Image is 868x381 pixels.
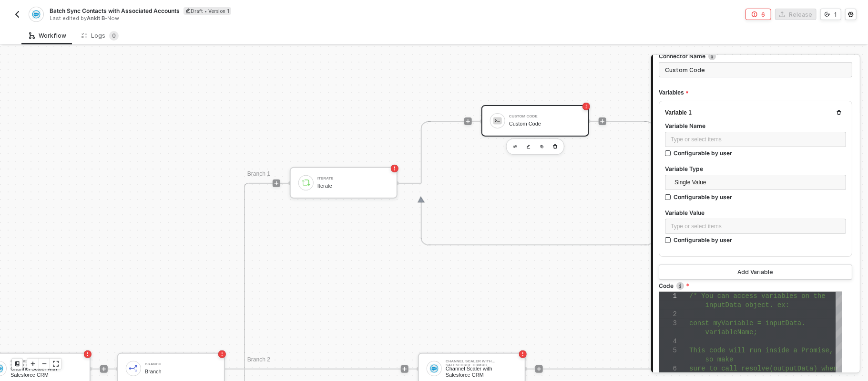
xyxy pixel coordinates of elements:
[184,7,231,15] div: Draft • Version 1
[87,15,105,21] span: Ankit B
[674,149,732,157] div: Configurable by user
[848,11,854,17] span: icon-settings
[32,10,40,19] img: integration-icon
[689,292,690,292] textarea: Editor content;Press Alt+F1 for Accessibility Options.
[101,366,107,372] span: icon-play
[659,337,677,346] div: 4
[689,347,833,354] span: This code will run inside a Promise,
[430,364,439,373] img: icon
[705,328,757,336] span: variableName;
[10,366,82,378] div: Channel Scaler with Salesforce CRM
[145,362,216,366] div: Branch
[659,310,677,319] div: 2
[317,177,389,180] div: Iterate
[659,364,677,373] div: 6
[659,282,852,290] label: Code
[10,360,82,363] div: Channel Scaler with Salesforce CRM
[738,268,774,276] div: Add Variable
[689,365,837,372] span: sure to call resolve(outputData) when
[274,180,279,186] span: icon-play
[53,361,59,367] span: icon-expand
[50,15,433,22] div: Last edited by - Now
[659,52,852,60] label: Connector Name
[13,11,21,18] img: back
[665,109,692,117] div: Variable 1
[674,236,732,244] div: Configurable by user
[674,175,840,190] span: Single Value
[402,366,408,372] span: icon-play
[527,145,531,149] img: edit-cred
[129,364,138,373] img: icon
[536,141,548,152] button: copy-block
[708,53,716,60] img: icon-info
[509,121,581,127] div: Custom Code
[689,292,826,300] span: /* You can access variables on the
[302,179,310,187] img: icon
[29,32,66,40] div: Workflow
[665,122,846,130] label: Variable Name
[659,319,677,328] div: 3
[109,31,119,41] sup: 0
[676,282,684,290] img: icon-info
[705,301,789,309] span: inputData object. ex:
[493,116,502,125] img: icon
[446,360,517,363] div: Channel Scaler with Salesforce CRM #3
[218,350,226,358] span: icon-error-page
[761,11,765,19] div: 6
[540,145,544,148] img: copy-block
[665,165,846,173] label: Variable Type
[513,145,517,148] img: edit-cred
[820,9,841,20] button: 1
[185,8,191,13] span: icon-edit
[674,193,732,201] div: Configurable by user
[41,361,47,367] span: icon-minus
[659,292,677,301] div: 1
[391,165,398,172] span: icon-error-page
[659,62,852,77] input: Enter description
[11,9,23,20] button: back
[775,9,817,20] button: Release
[465,118,471,124] span: icon-play
[665,209,846,217] label: Variable Value
[82,31,119,41] div: Logs
[659,346,677,355] div: 5
[509,115,581,118] div: Custom Code
[30,361,36,367] span: icon-play
[659,265,852,280] button: Add Variable
[317,183,389,189] div: Iterate
[145,369,216,375] div: Branch
[659,87,688,99] span: Variables
[50,7,180,15] span: Batch Sync Contacts with Associated Accounts
[84,350,92,358] span: icon-error-page
[247,169,305,179] div: Branch 1
[510,141,521,152] button: edit-cred
[446,366,517,378] div: Channel Scaler with Salesforce CRM
[536,366,542,372] span: icon-play
[582,103,590,110] span: icon-error-page
[834,11,837,19] div: 1
[600,118,605,124] span: icon-play
[523,141,534,152] button: edit-cred
[705,356,734,363] span: so make
[247,355,305,365] div: Branch 2
[519,350,527,358] span: icon-error-page
[825,11,830,17] span: icon-versioning
[752,11,757,17] span: icon-error-page
[689,319,806,327] span: const myVariable = inputData.
[745,9,771,20] button: 6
